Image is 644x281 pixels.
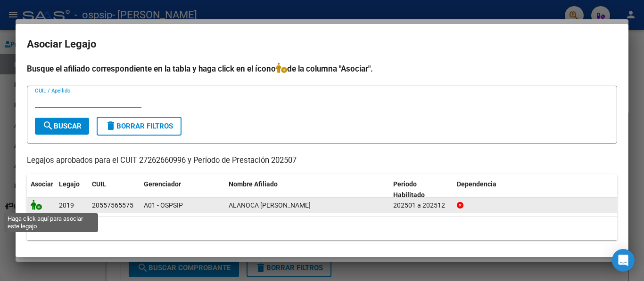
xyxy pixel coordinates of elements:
[35,118,89,135] button: Buscar
[27,63,617,75] h4: Busque el afiliado correspondiente en la tabla y haga click en el ícono de la columna "Asociar".
[105,120,116,131] mat-icon: delete
[229,201,311,209] span: ALANOCA ARISPE ANDRES JOSUE
[31,180,53,188] span: Asociar
[92,180,106,188] span: CUIL
[229,180,278,188] span: Nombre Afiliado
[59,201,74,209] span: 2019
[27,155,617,167] p: Legajos aprobados para el CUIT 27262660996 y Período de Prestación 202507
[612,249,635,272] div: Open Intercom Messenger
[27,35,617,53] h2: Asociar Legajo
[105,122,173,130] span: Borrar Filtros
[393,180,425,199] span: Periodo Habilitado
[27,217,617,240] div: 1 registros
[144,201,183,209] span: A01 - OSPSIP
[42,122,82,130] span: Buscar
[225,174,389,205] datatable-header-cell: Nombre Afiliado
[59,180,80,188] span: Legajo
[42,120,54,131] mat-icon: search
[97,117,182,136] button: Borrar Filtros
[144,180,181,188] span: Gerenciador
[92,200,133,211] div: 20557565575
[55,174,88,205] datatable-header-cell: Legajo
[88,174,140,205] datatable-header-cell: CUIL
[453,174,618,205] datatable-header-cell: Dependencia
[140,174,225,205] datatable-header-cell: Gerenciador
[389,174,453,205] datatable-header-cell: Periodo Habilitado
[393,200,449,211] div: 202501 a 202512
[457,180,496,188] span: Dependencia
[27,174,55,205] datatable-header-cell: Asociar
